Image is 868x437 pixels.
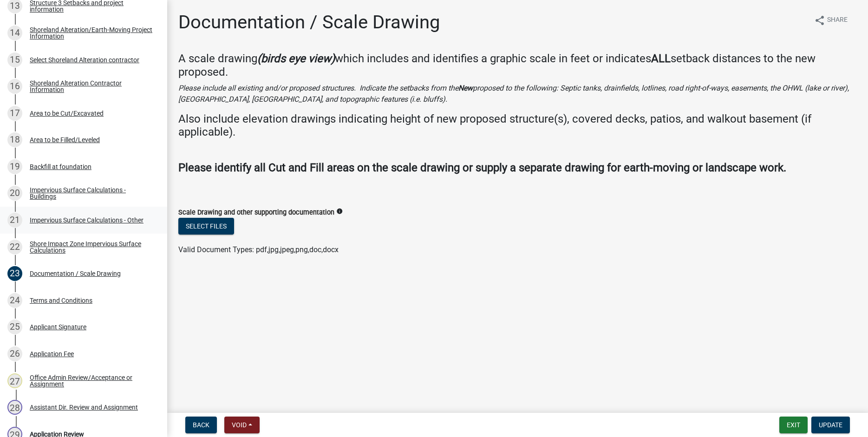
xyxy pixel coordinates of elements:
[224,417,260,433] button: Void
[30,110,104,117] div: Area to be Cut/Excavated
[30,351,74,357] div: Application Fee
[30,374,152,387] div: Office Admin Review/Acceptance or Assignment
[30,217,144,223] div: Impervious Surface Calculations - Other
[7,79,22,94] div: 16
[30,404,138,411] div: Assistant Dir. Review and Assignment
[7,266,22,281] div: 23
[7,52,22,67] div: 15
[30,324,86,330] div: Applicant Signature
[193,421,209,429] span: Back
[178,209,334,216] label: Scale Drawing and other supporting documentation
[178,11,440,33] h1: Documentation / Scale Drawing
[7,132,22,147] div: 18
[7,106,22,121] div: 17
[7,159,22,174] div: 19
[30,26,152,39] div: Shoreland Alteration/Earth-Moving Project Information
[651,52,671,65] strong: ALL
[30,80,152,93] div: Shoreland Alteration Contractor Information
[178,52,857,79] h4: A scale drawing which includes and identifies a graphic scale in feet or indicates setback distan...
[819,421,842,429] span: Update
[30,137,100,143] div: Area to be Filled/Leveled
[30,297,92,304] div: Terms and Conditions
[185,417,217,433] button: Back
[257,52,335,65] strong: (birds eye view)
[7,373,22,388] div: 27
[178,218,234,235] button: Select files
[178,245,339,254] span: Valid Document Types: pdf,jpg,jpeg,png,doc,docx
[30,163,91,170] div: Backfill at foundation
[458,84,473,92] strong: New
[807,11,855,29] button: shareShare
[779,417,808,433] button: Exit
[7,346,22,361] div: 26
[7,213,22,228] div: 21
[30,241,152,254] div: Shore Impact Zone Impervious Surface Calculations
[178,84,849,104] i: Please include all existing and/or proposed structures. Indicate the setbacks from the proposed t...
[232,421,247,429] span: Void
[811,417,850,433] button: Update
[30,187,152,200] div: Impervious Surface Calculations - Buildings
[7,320,22,334] div: 25
[336,208,343,215] i: info
[30,57,139,63] div: Select Shoreland Alteration contractor
[178,161,786,174] strong: Please identify all Cut and Fill areas on the scale drawing or supply a separate drawing for eart...
[7,400,22,415] div: 28
[178,112,857,139] h4: Also include elevation drawings indicating height of new proposed structure(s), covered decks, pa...
[30,270,121,277] div: Documentation / Scale Drawing
[827,15,848,26] span: Share
[7,293,22,308] div: 24
[7,26,22,40] div: 14
[7,186,22,201] div: 20
[814,15,825,26] i: share
[7,240,22,254] div: 22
